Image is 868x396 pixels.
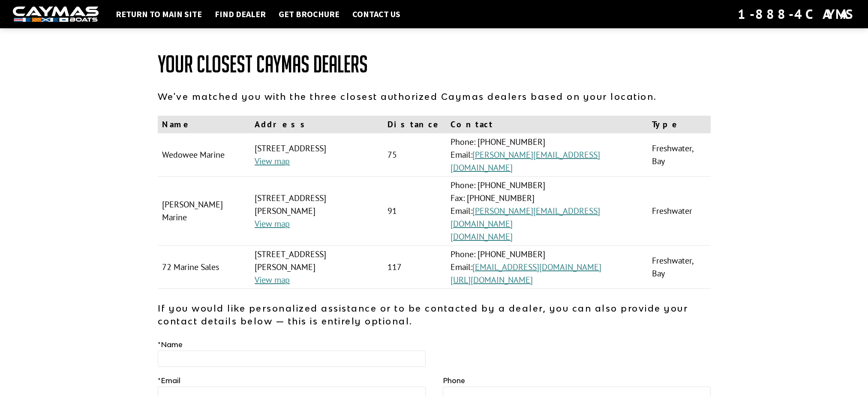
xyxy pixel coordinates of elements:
p: If you would like personalized assistance or to be contacted by a dealer, you can also provide yo... [158,302,711,327]
td: Phone: [PHONE_NUMBER] Email: [446,246,648,289]
th: Address [250,116,383,133]
th: Type [648,116,710,133]
td: Wedowee Marine [158,133,251,177]
a: [DOMAIN_NAME] [451,231,513,242]
th: Distance [383,116,446,133]
img: white-logo-c9c8dbefe5ff5ceceb0f0178aa75bf4bb51f6bca0971e226c86eb53dfe498488.png [13,6,99,22]
a: [PERSON_NAME][EMAIL_ADDRESS][DOMAIN_NAME] [451,149,600,173]
label: Phone [443,375,465,386]
a: Get Brochure [274,9,344,20]
div: 1-888-4CAYMAS [738,5,855,24]
td: Freshwater [648,177,710,246]
a: [URL][DOMAIN_NAME] [451,274,533,285]
td: Freshwater, Bay [648,133,710,177]
td: [STREET_ADDRESS][PERSON_NAME] [250,246,383,289]
a: [PERSON_NAME][EMAIL_ADDRESS][DOMAIN_NAME] [451,205,600,229]
label: Email [158,375,180,386]
td: Freshwater, Bay [648,246,710,289]
td: [STREET_ADDRESS] [250,133,383,177]
a: Contact Us [348,9,405,20]
th: Name [158,116,251,133]
a: View map [255,274,290,285]
a: View map [255,218,290,229]
td: Phone: [PHONE_NUMBER] Email: [446,133,648,177]
h1: Your Closest Caymas Dealers [158,51,711,77]
td: 72 Marine Sales [158,246,251,289]
td: [STREET_ADDRESS][PERSON_NAME] [250,177,383,246]
a: View map [255,156,290,167]
a: [EMAIL_ADDRESS][DOMAIN_NAME] [472,261,601,273]
label: Name [158,339,183,350]
a: Find Dealer [210,9,270,20]
p: We've matched you with the three closest authorized Caymas dealers based on your location. [158,90,711,103]
td: 91 [383,177,446,246]
a: Return to main site [111,9,206,20]
td: [PERSON_NAME] Marine [158,177,251,246]
td: Phone: [PHONE_NUMBER] Fax: [PHONE_NUMBER] Email: [446,177,648,246]
th: Contact [446,116,648,133]
td: 117 [383,246,446,289]
td: 75 [383,133,446,177]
